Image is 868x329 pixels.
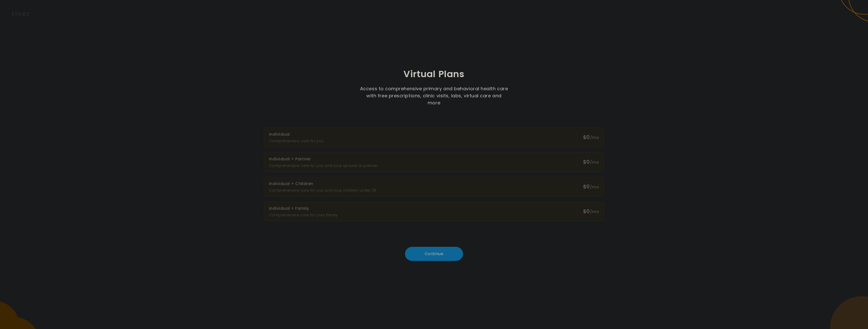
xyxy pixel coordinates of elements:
p: Comprehensive care for you [269,138,324,144]
div: $0 [583,158,599,166]
div: $0 [583,134,599,141]
p: Comprehensive care for your family [269,212,338,218]
button: Individual + PartnerComprehensive care for you and your spouse or partner$0/mo [264,152,604,172]
h1: Virtual Plans [221,68,647,80]
h3: Individual + Family [269,205,338,212]
h3: Individual + Children [269,180,376,187]
button: IndividualComprehensive care for you$0/mo [264,128,604,147]
h3: Individual + Partner [269,156,378,163]
span: /mo [590,184,599,190]
span: /mo [590,135,599,140]
button: Continue [405,247,463,261]
span: /mo [590,209,599,215]
div: $0 [583,208,599,215]
p: Access to comprehensive primary and behavioral health care with free prescriptions, clinic visits... [360,85,508,106]
p: Comprehensive care for you and your spouse or partner [269,163,378,169]
h3: Individual [269,131,324,138]
div: $0 [583,183,599,191]
span: /mo [590,159,599,165]
button: Individual + FamilyComprehensive care for your family$0/mo [264,202,604,221]
button: Individual + ChildrenComprehensive care for you and your children under 26$0/mo [264,177,604,197]
p: Comprehensive care for you and your children under 26 [269,187,376,193]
